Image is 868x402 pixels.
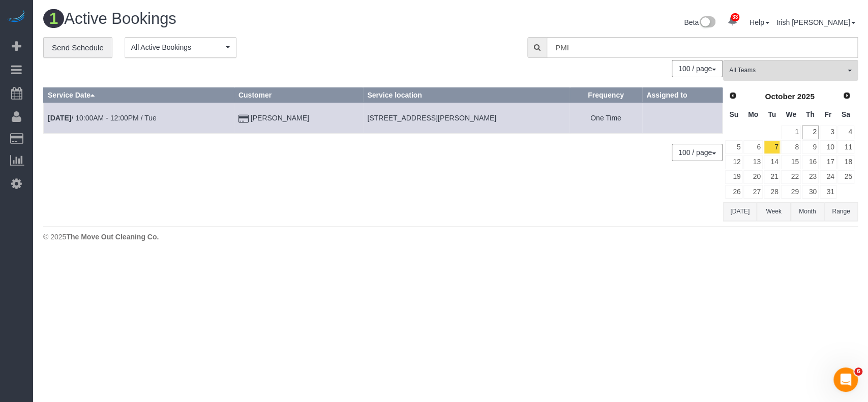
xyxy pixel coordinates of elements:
button: 100 / page [672,144,723,161]
a: Irish [PERSON_NAME] [776,18,855,26]
i: Credit Card Payment [238,115,249,122]
a: 18 [837,155,854,169]
input: Enter the first 3 letters of the name to search [547,37,858,58]
span: Wednesday [786,110,796,118]
td: Customer [234,103,363,134]
a: 15 [781,155,800,169]
a: Prev [726,89,740,103]
a: 3 [820,126,836,139]
span: Tuesday [768,110,776,118]
a: 22 [781,170,800,184]
span: 2025 [797,92,814,101]
a: 19 [725,170,742,184]
a: 28 [764,185,781,199]
button: Range [824,202,858,221]
a: 14 [764,155,781,169]
a: 17 [820,155,836,169]
a: [PERSON_NAME] [251,114,309,122]
button: Month [791,202,824,221]
a: [DATE]/ 10:00AM - 12:00PM / Tue [48,114,157,122]
a: 31 [820,185,836,199]
a: Next [840,89,854,103]
a: 2 [802,126,819,139]
a: 12 [725,155,742,169]
img: New interface [699,16,715,29]
button: All Teams [723,60,858,81]
a: 26 [725,185,742,199]
th: Customer [234,88,363,103]
iframe: Intercom live chat [833,367,858,392]
a: 1 [781,126,800,139]
span: Prev [729,91,737,100]
a: Help [750,18,769,26]
span: 33 [731,13,739,21]
a: 11 [837,140,854,154]
ol: All Teams [723,60,858,76]
span: Saturday [842,110,850,118]
span: 6 [854,367,862,376]
a: 7 [764,140,781,154]
nav: Pagination navigation [672,144,723,161]
span: Friday [824,110,831,118]
a: 4 [837,126,854,139]
a: 30 [802,185,819,199]
span: October [765,92,795,101]
td: Service location [363,103,570,134]
a: 33 [723,10,742,33]
button: [DATE] [723,202,757,221]
a: 23 [802,170,819,184]
a: 9 [802,140,819,154]
th: Frequency [570,88,642,103]
b: [DATE] [48,114,71,122]
th: Assigned to [642,88,723,103]
th: Service Date [44,88,234,103]
button: 100 / page [672,60,723,77]
a: 10 [820,140,836,154]
span: Monday [748,110,758,118]
th: Service location [363,88,570,103]
span: All Teams [729,66,845,75]
a: 8 [781,140,800,154]
div: © 2025 [43,232,858,242]
a: Send Schedule [43,37,112,58]
td: Schedule date [44,103,234,134]
a: 21 [764,170,781,184]
span: All Active Bookings [131,42,223,52]
a: 20 [743,170,762,184]
a: 5 [725,140,742,154]
a: 25 [837,170,854,184]
a: 6 [743,140,762,154]
span: Thursday [806,110,815,118]
td: Assigned to [642,103,723,134]
a: Beta [684,18,715,26]
img: Automaid Logo [6,10,26,24]
span: Sunday [729,110,738,118]
a: 27 [743,185,762,199]
strong: The Move Out Cleaning Co. [66,233,159,241]
a: 24 [820,170,836,184]
td: Frequency [570,103,642,134]
button: All Active Bookings [125,37,236,58]
span: Next [843,91,851,100]
span: [STREET_ADDRESS][PERSON_NAME] [367,114,496,122]
a: 16 [802,155,819,169]
span: 1 [43,9,64,28]
h1: Active Bookings [43,10,443,27]
button: Week [757,202,790,221]
a: 29 [781,185,800,199]
a: 13 [743,155,762,169]
nav: Pagination navigation [672,60,723,77]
